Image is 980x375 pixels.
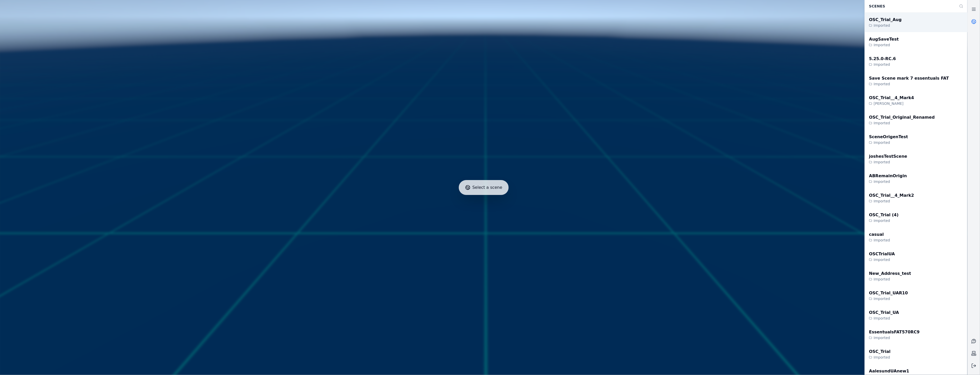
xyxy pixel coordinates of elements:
[869,95,914,101] div: OSC_Trial__4_Mark4
[869,17,902,23] div: OSC_Trial_Aug
[869,310,899,316] div: OSC_Trial_UA
[869,355,891,360] div: Imported
[869,212,899,218] div: OSC_Trial (4)
[869,101,914,106] div: [PERSON_NAME]
[869,160,907,165] div: Imported
[472,184,502,191] span: Select a scene
[869,251,895,257] div: OSCTrialUA
[869,153,907,160] div: joshesTestScene
[869,218,899,223] div: Imported
[869,296,908,301] div: Imported
[869,56,896,62] div: 5.25.0-RC.6
[869,277,911,282] div: Imported
[869,257,895,262] div: Imported
[869,81,949,87] div: Imported
[869,316,899,321] div: Imported
[869,173,907,179] div: ABRemainOrigin
[869,62,896,67] div: Imported
[866,1,956,11] div: Scenes
[869,42,899,48] div: Imported
[869,134,908,140] div: SceneOrigenTest
[869,114,935,120] div: OSC_Trial_Original_Renamed
[869,192,914,199] div: OSC_Trial__4_Mark2
[869,270,911,277] div: New_Address_test
[869,290,908,296] div: OSC_Trial_UAR10
[869,23,902,28] div: Imported
[869,120,935,126] div: Imported
[869,329,920,335] div: EssentualsFAT570RC9
[869,335,920,340] div: Imported
[869,199,914,204] div: Imported
[869,179,907,184] div: Imported
[869,140,908,145] div: Imported
[869,231,890,238] div: casual
[869,36,899,42] div: AugSaveTest
[869,75,949,81] div: Save Scene mark 7 essentuals FAT
[869,368,909,374] div: AalesundUAnew1
[869,349,891,355] div: OSC_Trial
[869,238,890,243] div: Imported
